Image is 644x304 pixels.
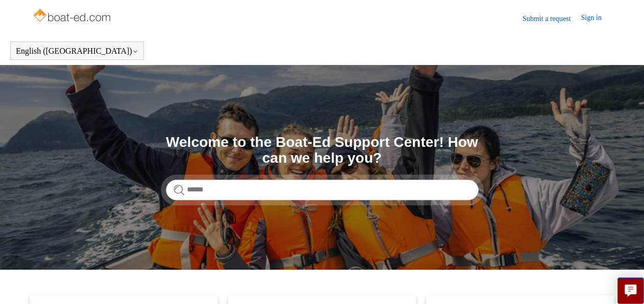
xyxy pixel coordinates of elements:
[16,47,138,56] button: English ([GEOGRAPHIC_DATA])
[166,135,479,166] h1: Welcome to the Boat-Ed Support Center! How can we help you?
[617,277,644,304] button: Live chat
[581,12,612,25] a: Sign in
[32,6,114,27] img: Boat-Ed Help Center home page
[523,13,581,24] a: Submit a request
[166,180,479,200] input: Search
